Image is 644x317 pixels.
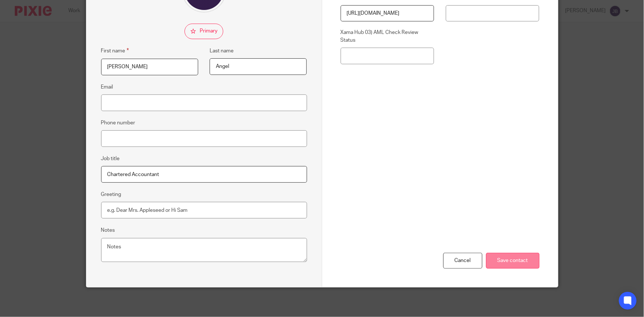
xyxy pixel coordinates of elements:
label: Xama Hub 03) AML Check Review Status [341,29,434,44]
label: Job title [101,155,120,162]
input: Save contact [486,253,540,269]
label: First name [101,46,129,55]
label: Email [101,83,113,91]
label: Last name [210,47,234,55]
label: Notes [101,227,115,234]
input: e.g. Dear Mrs. Appleseed or Hi Sam [101,202,307,218]
div: Cancel [443,253,482,269]
label: Phone number [101,119,135,127]
label: Greeting [101,191,121,198]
